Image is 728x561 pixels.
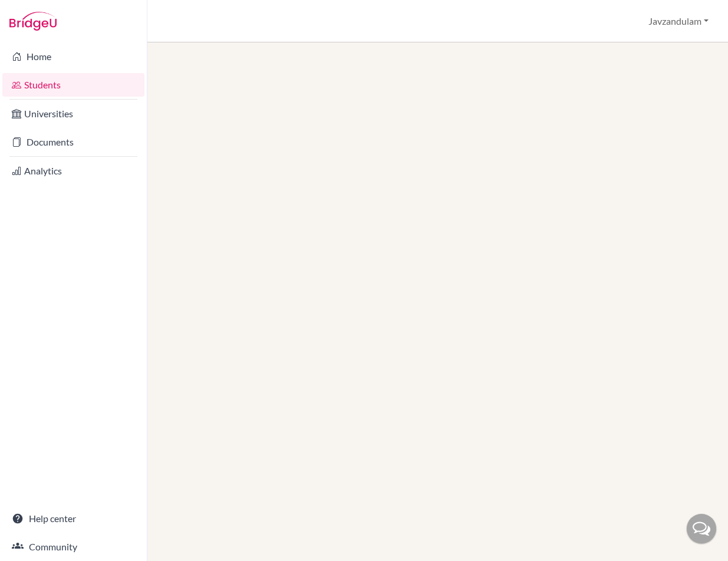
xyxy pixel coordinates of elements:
a: Analytics [2,159,144,183]
button: Javzandulam [643,10,714,32]
a: Home [2,45,144,68]
a: Community [2,535,144,559]
a: Help center [2,507,144,530]
a: Universities [2,102,144,126]
img: Bridge-U [9,12,57,31]
a: Documents [2,130,144,154]
a: Students [2,73,144,97]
